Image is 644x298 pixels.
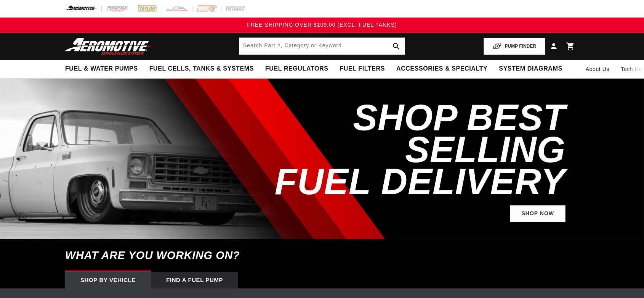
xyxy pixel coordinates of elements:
[239,38,405,55] input: Search by Part Number, Category or Keyword
[388,38,405,55] button: search button
[391,60,493,78] summary: Accessories & Specialty
[59,60,144,78] summary: Fuel & Water Pumps
[580,60,615,78] a: About Us
[484,38,545,55] button: PUMP FINDER
[240,101,566,198] h2: SHOP BEST SELLING FUEL DELIVERY
[499,65,562,73] span: System Diagrams
[65,65,138,73] span: Fuel & Water Pumps
[265,65,328,73] span: Fuel Regulators
[247,22,397,28] span: FREE SHIPPING OVER $109.00 (EXCL. FUEL TANKS)
[46,239,598,272] h6: What are you working on?
[144,60,260,78] summary: Fuel Cells, Tanks & Systems
[396,65,487,73] span: Accessories & Specialty
[334,60,391,78] summary: Fuel Filters
[65,272,151,288] div: Shop by vehicle
[586,66,609,72] span: About Us
[493,60,568,78] summary: System Diagrams
[151,272,238,288] div: Find a Fuel Pump
[149,65,254,73] span: Fuel Cells, Tanks & Systems
[62,37,158,55] img: Aeromotive
[510,205,566,222] a: Shop Now
[340,65,385,73] span: Fuel Filters
[260,60,334,78] summary: Fuel Regulators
